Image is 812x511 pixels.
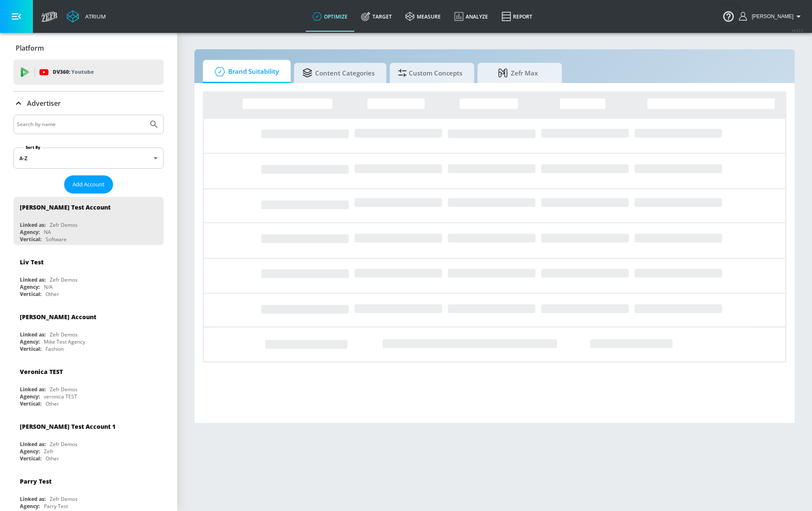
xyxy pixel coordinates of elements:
div: Vertical: [20,290,41,298]
p: Platform [16,43,44,53]
span: Custom Concepts [398,63,462,83]
div: Liv Test [20,258,43,266]
a: Report [495,1,539,32]
div: Software [46,236,67,243]
a: Analyze [448,1,495,32]
div: Vertical: [20,455,41,462]
span: Add Account [73,180,105,189]
div: Other [46,290,59,298]
a: optimize [306,1,354,32]
div: Veronica TESTLinked as:Zefr DemosAgency:veronica TESTVertical:Other [13,361,164,409]
div: Zefr Demos [50,331,78,338]
div: Veronica TEST [20,368,63,376]
button: Add Account [64,175,113,194]
div: Parry Test [20,477,51,485]
div: Agency: [20,283,40,290]
div: Platform [13,36,164,60]
div: Agency: [20,503,40,510]
div: [PERSON_NAME] Test Account 1Linked as:Zefr DemosAgency:ZefrVertical:Other [13,416,164,464]
div: Zefr Demos [50,441,78,448]
div: Linked as: [20,386,46,393]
a: Target [354,1,399,32]
input: Search by name [17,119,145,130]
div: Vertical: [20,236,41,243]
div: Linked as: [20,276,46,283]
span: Zefr Max [486,63,550,83]
p: DV360: [53,67,94,77]
span: Brand Suitability [211,62,279,82]
div: Linked as: [20,495,46,503]
div: Atrium [82,13,106,20]
div: veronica TEST [44,393,77,400]
div: [PERSON_NAME] AccountLinked as:Zefr DemosAgency:Mike Test AgencyVertical:Fashion [13,307,164,355]
a: measure [399,1,448,32]
div: Liv TestLinked as:Zefr DemosAgency:N/AVertical:Other [13,252,164,300]
div: Agency: [20,229,40,236]
div: Zefr Demos [50,495,78,503]
div: Zefr [44,448,54,455]
div: Zefr Demos [50,276,78,283]
div: [PERSON_NAME] Test AccountLinked as:Zefr DemosAgency:NAVertical:Software [13,197,164,245]
div: Parry Test [44,503,68,510]
div: Mike Test Agency [44,338,85,345]
div: Agency: [20,338,40,345]
p: Youtube [71,67,94,76]
button: Open Resource Center [717,4,740,28]
div: Linked as: [20,221,46,229]
div: [PERSON_NAME] Account [20,313,96,321]
div: Vertical: [20,400,41,407]
span: login as: michael.villalobos@zefr.com [748,13,793,19]
div: Fashion [46,345,64,352]
div: [PERSON_NAME] Test Account [20,203,111,211]
p: Advertiser [27,99,61,108]
div: Zefr Demos [50,386,78,393]
span: v 4.22.2 [792,28,804,32]
div: [PERSON_NAME] Test Account 1 [20,422,116,430]
div: Other [46,400,59,407]
div: Linked as: [20,331,46,338]
div: NA [44,229,51,236]
div: A-Z [13,148,164,169]
a: Atrium [67,10,106,23]
div: Vertical: [20,345,41,352]
button: [PERSON_NAME] [739,11,804,22]
div: DV360: Youtube [13,59,164,85]
label: Sort By [24,145,42,150]
div: Other [46,455,59,462]
span: Content Categories [302,63,375,83]
div: Linked as: [20,441,46,448]
div: Agency: [20,448,40,455]
div: Agency: [20,393,40,400]
div: Zefr Demos [50,221,78,229]
div: Advertiser [13,91,164,115]
div: N/A [44,283,53,290]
